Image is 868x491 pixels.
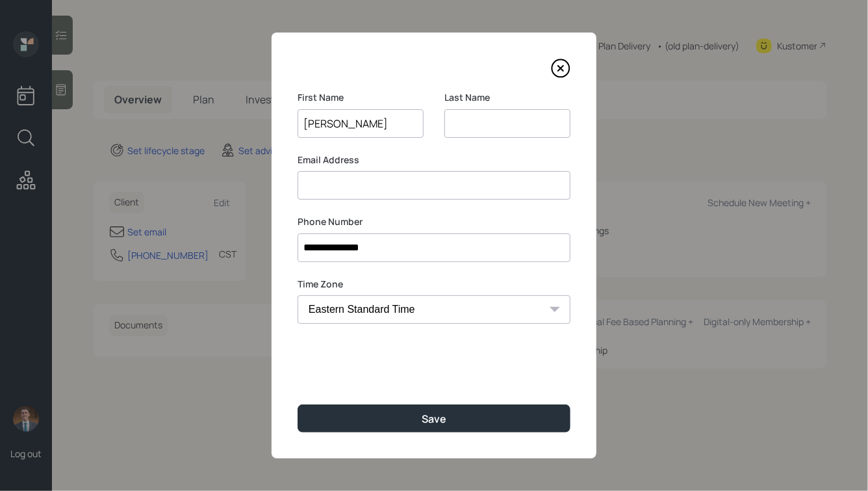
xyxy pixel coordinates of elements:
[422,412,446,426] div: Save
[298,91,424,104] label: First Name
[444,91,570,104] label: Last Name
[298,215,570,228] label: Phone Number
[298,278,570,291] label: Time Zone
[298,405,570,432] button: Save
[298,153,570,166] label: Email Address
